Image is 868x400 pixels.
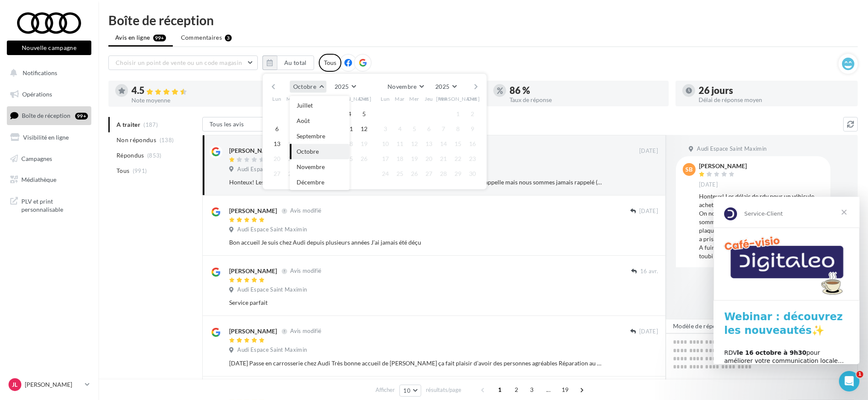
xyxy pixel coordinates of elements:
[237,346,307,354] span: Audi Espace Saint Maximin
[285,137,298,150] button: 14
[297,117,310,124] span: Août
[297,178,324,186] span: Décembre
[5,150,93,168] a: Campagnes
[331,81,359,93] button: 2025
[297,163,325,170] span: Novembre
[359,95,369,102] span: Dim
[436,95,480,102] span: [PERSON_NAME]
[437,167,450,180] button: 28
[117,151,144,160] span: Répondus
[272,95,282,102] span: Lun
[358,137,370,150] button: 19
[393,167,406,180] button: 25
[131,86,284,96] div: 4.5
[699,86,851,95] div: 26 jours
[422,167,435,180] button: 27
[271,152,283,165] button: 20
[328,95,372,102] span: [PERSON_NAME]
[5,128,93,146] a: Visibilité en ligne
[558,383,572,397] span: 19
[387,83,417,90] span: Novembre
[181,33,222,42] span: Commentaires
[379,152,392,165] button: 17
[7,41,91,55] button: Nouvelle campagne
[117,136,156,144] span: Non répondus
[23,69,57,76] span: Notifications
[271,167,283,180] button: 27
[384,81,427,93] button: Novembre
[466,123,479,135] button: 9
[467,95,478,102] span: Dim
[290,128,350,144] button: Septembre
[133,167,147,174] span: (991)
[21,176,56,183] span: Médiathèque
[237,226,307,234] span: Audi Espace Saint Maximin
[639,328,658,336] span: [DATE]
[285,152,298,165] button: 21
[290,268,321,274] span: Avis modifié
[666,319,740,333] button: Modèle de réponse
[297,102,313,109] span: Juillet
[343,108,356,120] button: 4
[466,108,479,120] button: 2
[525,383,539,397] span: 3
[229,146,277,155] div: [PERSON_NAME]
[358,152,370,165] button: 26
[229,178,603,187] div: Honteux! Les délais de rdv pour un véhicule acheté en concession Audi ! On nous dit qu’on nous ra...
[408,137,421,150] button: 12
[277,55,314,70] button: Au total
[403,387,411,394] span: 10
[202,117,288,131] button: Tous les avis
[686,165,693,174] span: sb
[22,91,52,98] span: Opérations
[285,123,298,135] button: 7
[376,386,395,394] span: Afficher
[358,108,370,120] button: 5
[343,137,356,150] button: 18
[493,383,507,397] span: 1
[297,132,325,140] span: Septembre
[639,147,658,155] span: [DATE]
[271,137,283,150] button: 13
[5,171,93,189] a: Médiathèque
[229,207,277,215] div: [PERSON_NAME]
[75,113,88,120] div: 99+
[510,383,523,397] span: 2
[466,137,479,150] button: 16
[5,85,93,103] a: Opérations
[21,196,88,214] span: PLV et print personnalisable
[451,152,464,165] button: 22
[422,123,435,135] button: 6
[131,97,284,103] div: Note moyenne
[393,123,406,135] button: 4
[379,167,392,180] button: 24
[147,152,162,159] span: (853)
[393,137,406,150] button: 11
[437,123,450,135] button: 7
[422,137,435,150] button: 13
[451,123,464,135] button: 8
[640,268,658,275] span: 16 avr.
[301,95,311,102] span: Mer
[23,152,93,159] b: le 16 octobre à 9h30
[229,298,603,307] div: Service parfait
[379,137,392,150] button: 10
[699,97,851,103] div: Délai de réponse moyen
[697,145,766,153] span: Audi Espace Saint Maximin
[343,123,356,135] button: 11
[856,371,863,378] span: 1
[510,97,662,103] div: Taux de réponse
[699,181,718,189] span: [DATE]
[714,197,859,364] iframe: Intercom live chat message
[409,95,419,102] span: Mer
[358,123,370,135] button: 12
[381,95,390,102] span: Lun
[451,137,464,150] button: 15
[7,377,91,393] a: JL [PERSON_NAME]
[319,54,341,72] div: Tous
[23,134,69,141] span: Visibilité en ligne
[116,59,242,66] span: Choisir un point de vente ou un code magasin
[437,137,450,150] button: 14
